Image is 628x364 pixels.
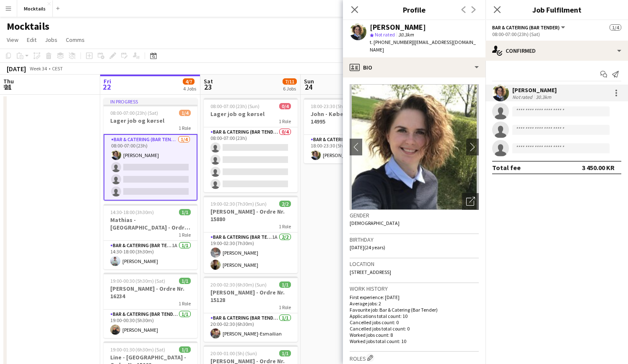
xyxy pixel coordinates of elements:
app-job-card: 08:00-07:00 (23h) (Sun)0/4Lager job og kørsel1 RoleBar & Catering (Bar Tender)0/408:00-07:00 (23h) [204,98,298,192]
span: | [EMAIL_ADDRESS][DOMAIN_NAME] [370,39,476,53]
a: View [3,34,22,45]
div: 6 Jobs [283,85,296,92]
div: [DATE] [7,65,26,73]
div: CEST [52,65,63,72]
span: 22 [102,82,111,92]
span: 24 [303,82,314,92]
span: 19:00-00:30 (5h30m) (Sat) [110,278,165,284]
span: 23 [202,82,213,92]
span: 7/11 [283,78,297,85]
img: Crew avatar or photo [350,84,479,210]
span: Thu [3,77,14,85]
p: Average jobs: 2 [350,300,479,307]
span: [STREET_ADDRESS] [350,269,391,275]
app-card-role: Bar & Catering (Bar Tender)0/408:00-07:00 (23h) [204,127,298,192]
span: 1/4 [179,110,191,116]
span: 1 Role [279,304,291,310]
h3: Gender [350,212,479,219]
span: 1 Role [179,300,191,307]
span: 1/1 [179,346,191,353]
h3: Birthday [350,236,479,243]
span: Bar & Catering (Bar Tender) [492,24,560,31]
span: Edit [27,36,36,44]
app-card-role: Bar & Catering (Bar Tender)1/408:00-07:00 (23h)[PERSON_NAME] [104,134,197,201]
h3: [PERSON_NAME] - Ordre Nr. 15880 [204,208,298,223]
span: Comms [66,36,85,44]
app-job-card: 19:00-02:30 (7h30m) (Sun)2/2[PERSON_NAME] - Ordre Nr. 158801 RoleBar & Catering (Bar Tender)1A2/2... [204,196,298,273]
span: 08:00-07:00 (23h) (Sat) [110,110,158,116]
button: Bar & Catering (Bar Tender) [492,24,566,31]
span: 1 Role [279,118,291,124]
span: 1 Role [179,232,191,238]
span: Sun [304,77,314,85]
a: Jobs [42,34,61,45]
span: Sat [204,77,213,85]
h3: Work history [350,285,479,292]
div: [PERSON_NAME] [370,23,426,31]
span: Fri [104,77,111,85]
span: 1/4 [610,24,621,31]
span: View [7,36,18,44]
span: [DEMOGRAPHIC_DATA] [350,220,400,226]
app-job-card: 19:00-00:30 (5h30m) (Sat)1/1[PERSON_NAME] - Ordre Nr. 162341 RoleBar & Catering (Bar Tender)1/119... [104,273,197,338]
app-card-role: Bar & Catering (Bar Tender)2A1/118:00-23:30 (5h30m)[PERSON_NAME] [304,135,398,163]
a: Comms [62,34,88,45]
span: 21 [2,82,14,92]
span: 4/7 [183,78,195,85]
span: t. [PHONE_NUMBER] [370,39,413,45]
app-job-card: 14:30-18:00 (3h30m)1/1Mathias - [GEOGRAPHIC_DATA] - Ordre Nr. 158891 RoleBar & Catering (Bar Tend... [104,204,197,269]
div: 3 450.00 KR [582,163,615,172]
h3: Mathias - [GEOGRAPHIC_DATA] - Ordre Nr. 15889 [104,216,197,231]
p: Cancelled jobs count: 0 [350,319,479,325]
div: Confirmed [485,41,628,61]
h1: Mocktails [7,20,49,33]
h3: Roles [350,354,479,362]
h3: Job Fulfilment [485,4,628,15]
p: First experience: [DATE] [350,294,479,300]
app-job-card: 18:00-23:30 (5h30m)1/1John - København - Ordre Nr. 149951 RoleBar & Catering (Bar Tender)2A1/118:... [304,98,398,163]
h3: [PERSON_NAME] - Ordre Nr. 15128 [204,289,298,304]
h3: John - København - Ordre Nr. 14995 [304,110,398,125]
app-card-role: Bar & Catering (Bar Tender)1/120:00-02:30 (6h30m)[PERSON_NAME]-Esmailian [204,313,298,342]
h3: Location [350,260,479,268]
app-job-card: 20:00-02:30 (6h30m) (Sun)1/1[PERSON_NAME] - Ordre Nr. 151281 RoleBar & Catering (Bar Tender)1/120... [204,276,298,342]
span: 30.3km [397,31,415,38]
span: 1 Role [179,125,191,131]
p: Cancelled jobs total count: 0 [350,325,479,332]
div: Bio [343,57,485,77]
p: Worked jobs count: 8 [350,332,479,338]
div: Not rated [512,94,534,100]
app-card-role: Bar & Catering (Bar Tender)1/119:00-00:30 (5h30m)[PERSON_NAME] [104,310,197,338]
span: 1/1 [179,209,191,215]
span: 0/4 [279,103,291,109]
span: 19:00-01:30 (6h30m) (Sat) [110,346,165,353]
div: 4 Jobs [183,85,196,92]
span: 1/1 [279,281,291,288]
p: Applications total count: 10 [350,313,479,319]
span: 2/2 [279,201,291,207]
a: Edit [23,34,40,45]
div: 30.3km [534,94,553,100]
div: [PERSON_NAME] [512,86,557,94]
h3: [PERSON_NAME] - Ordre Nr. 16234 [104,285,197,300]
span: 1/1 [279,350,291,356]
span: Jobs [45,36,57,44]
h3: Lager job og kørsel [104,117,197,124]
span: 08:00-07:00 (23h) (Sun) [210,103,260,109]
p: Worked jobs total count: 10 [350,338,479,344]
span: 18:00-23:30 (5h30m) [311,103,354,109]
app-job-card: In progress08:00-07:00 (23h) (Sat)1/4Lager job og kørsel1 RoleBar & Catering (Bar Tender)1/408:00... [104,98,197,201]
div: Total fee [492,163,521,172]
span: 1/1 [179,278,191,284]
span: 1 Role [279,223,291,230]
button: Mocktails [17,0,53,17]
span: 20:00-01:00 (5h) (Sun) [210,350,257,356]
span: Week 34 [28,65,49,72]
